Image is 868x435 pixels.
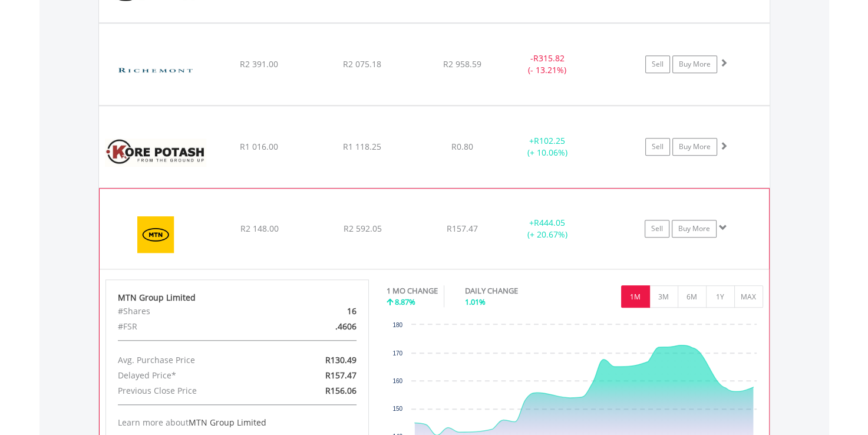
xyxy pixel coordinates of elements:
div: + (+ 20.67%) [503,217,591,240]
div: 16 [280,304,365,319]
button: 3M [649,285,678,308]
span: R156.06 [325,385,357,396]
span: R2 075.18 [343,58,381,70]
button: 1M [621,285,650,308]
a: Buy More [672,55,717,73]
a: Buy More [672,220,717,238]
div: Avg. Purchase Price [109,352,280,368]
div: Previous Close Price [109,383,280,398]
span: R1 016.00 [240,141,278,152]
span: R102.25 [534,135,565,146]
a: Sell [645,220,669,238]
img: EQU.ZA.CFR.png [105,38,206,102]
div: #Shares [109,304,280,319]
span: R2 592.05 [343,223,381,234]
span: R157.47 [325,370,357,381]
a: Buy More [672,138,717,156]
span: MTN Group Limited [189,417,266,428]
text: 160 [392,378,402,384]
img: EQU.ZA.MTN.png [105,203,207,266]
span: R2 148.00 [240,223,278,234]
span: R130.49 [325,354,357,365]
div: 1 MO CHANGE [387,285,438,296]
div: - (- 13.21%) [503,52,592,76]
button: MAX [734,285,763,308]
div: Learn more about [118,417,357,429]
span: 1.01% [465,296,486,307]
text: 180 [392,322,402,328]
span: R1 118.25 [343,141,381,152]
div: .4606 [280,319,365,334]
span: 8.87% [395,296,415,307]
span: R2 391.00 [240,58,278,70]
div: #FSR [109,319,280,334]
div: MTN Group Limited [118,292,357,304]
img: EQU.ZA.KP2.png [105,121,206,184]
span: R2 958.59 [443,58,481,70]
a: Sell [645,138,670,156]
button: 6M [678,285,707,308]
span: R315.82 [533,52,565,64]
span: R444.05 [534,217,565,228]
a: Sell [645,55,670,73]
div: + (+ 10.06%) [503,135,592,159]
span: R0.80 [451,141,473,152]
text: 170 [392,350,402,357]
div: Delayed Price* [109,368,280,383]
span: R157.47 [447,223,478,234]
div: DAILY CHANGE [465,285,559,296]
button: 1Y [706,285,735,308]
text: 150 [392,406,402,412]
